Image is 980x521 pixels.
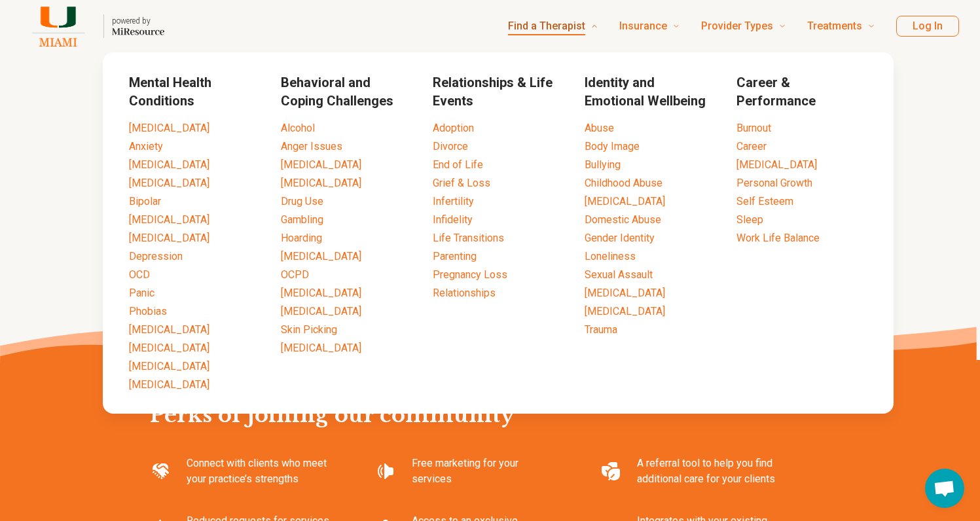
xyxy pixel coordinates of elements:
button: Log In [896,16,959,37]
a: Abuse [585,122,614,134]
a: Loneliness [585,250,636,262]
a: [MEDICAL_DATA] [129,378,209,391]
a: Adoption [433,122,474,134]
a: [MEDICAL_DATA] [281,305,361,317]
a: Infidelity [433,213,473,226]
a: Infertility [433,195,474,207]
p: Connect with clients who meet your practice’s strengths [187,456,333,487]
a: [MEDICAL_DATA] [129,232,209,244]
span: Find a Therapist [508,17,585,35]
a: End of Life [433,158,483,171]
a: [MEDICAL_DATA] [585,195,665,207]
a: [MEDICAL_DATA] [129,360,209,372]
a: Open chat [925,469,964,508]
p: Free marketing for your services [412,456,558,487]
h3: Relationships & Life Events [433,73,564,110]
a: Self Esteem [736,195,793,207]
a: Anxiety [129,140,163,153]
a: Domestic Abuse [585,213,661,226]
h3: Mental Health Conditions [129,73,260,110]
a: Parenting [433,250,477,262]
a: Body Image [585,140,640,153]
a: Skin Picking [281,323,337,336]
a: [MEDICAL_DATA] [585,287,665,299]
a: [MEDICAL_DATA] [281,158,361,171]
a: [MEDICAL_DATA] [281,177,361,189]
div: Find a Therapist [24,52,972,414]
h3: Behavioral and Coping Challenges [281,73,412,110]
a: OCD [129,268,150,281]
a: Work Life Balance [736,232,820,244]
span: Treatments [807,17,862,35]
a: [MEDICAL_DATA] [129,213,209,226]
a: Gambling [281,213,323,226]
a: Sleep [736,213,763,226]
p: A referral tool to help you find additional care for your clients [637,456,784,487]
a: Divorce [433,140,468,153]
a: Career [736,140,767,153]
a: Bipolar [129,195,161,207]
a: Anger Issues [281,140,342,153]
a: Childhood Abuse [585,177,662,189]
span: Provider Types [701,17,773,35]
h3: Identity and Emotional Wellbeing [585,73,716,110]
a: Sexual Assault [585,268,653,281]
span: Insurance [619,17,667,35]
a: Hoarding [281,232,322,244]
a: Alcohol [281,122,315,134]
h3: Career & Performance [736,73,867,110]
a: [MEDICAL_DATA] [129,342,209,354]
a: [MEDICAL_DATA] [736,158,817,171]
a: Life Transitions [433,232,504,244]
a: Panic [129,287,154,299]
a: [MEDICAL_DATA] [129,122,209,134]
a: Drug Use [281,195,323,207]
a: Grief & Loss [433,177,490,189]
a: [MEDICAL_DATA] [281,250,361,262]
p: powered by [112,16,164,26]
a: Phobias [129,305,167,317]
a: [MEDICAL_DATA] [281,287,361,299]
a: [MEDICAL_DATA] [585,305,665,317]
a: [MEDICAL_DATA] [129,158,209,171]
a: Depression [129,250,183,262]
a: [MEDICAL_DATA] [129,177,209,189]
a: OCPD [281,268,309,281]
a: Bullying [585,158,621,171]
a: Personal Growth [736,177,812,189]
a: Gender Identity [585,232,655,244]
a: Relationships [433,287,496,299]
a: Home page [21,5,164,47]
a: [MEDICAL_DATA] [129,323,209,336]
a: Pregnancy Loss [433,268,507,281]
a: Trauma [585,323,617,336]
a: Burnout [736,122,771,134]
a: [MEDICAL_DATA] [281,342,361,354]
